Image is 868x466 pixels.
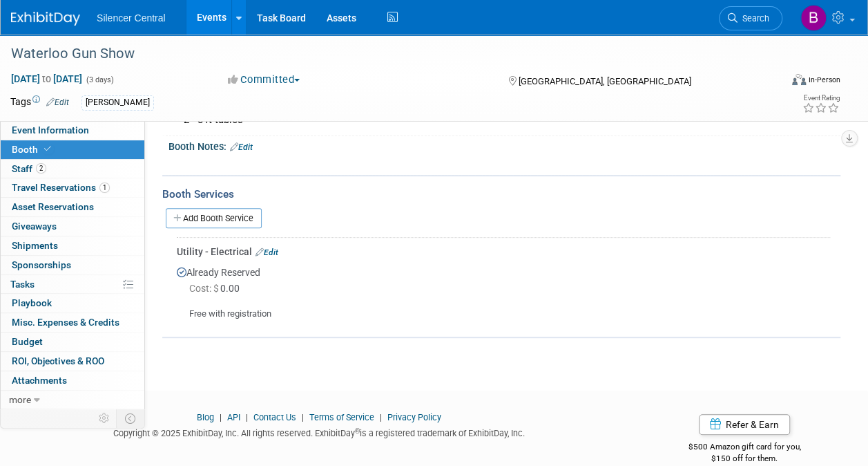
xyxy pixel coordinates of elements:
[298,412,307,422] span: |
[1,160,144,178] a: Staff2
[1,313,144,332] a: Misc. Expenses & Credits
[117,409,145,427] td: Toggle Event Tabs
[1,236,144,255] a: Shipments
[12,336,43,347] span: Budget
[1,333,144,351] a: Budget
[519,76,691,86] span: [GEOGRAPHIC_DATA], [GEOGRAPHIC_DATA]
[12,182,110,193] span: Travel Reservations
[255,248,278,257] a: Edit
[253,412,296,422] a: Contact Us
[309,412,374,422] a: Terms of Service
[792,74,806,85] img: Format-Inperson.png
[197,412,214,422] a: Blog
[36,163,46,174] span: 2
[648,432,840,464] div: $500 Amazon gift card for you,
[216,412,225,422] span: |
[387,412,441,422] a: Privacy Policy
[1,371,144,390] a: Attachments
[10,95,69,111] td: Tags
[168,136,840,154] div: Booth Notes:
[40,73,53,84] span: to
[1,391,144,409] a: more
[93,409,117,427] td: Personalize Event Tab Strip
[97,12,166,24] span: Silencer Central
[1,198,144,216] a: Asset Reservations
[162,187,840,202] div: Booth Services
[177,245,830,259] div: Utility - Electrical
[12,240,58,251] span: Shipments
[12,163,46,174] span: Staff
[1,140,144,159] a: Booth
[648,453,840,465] div: $150 off for them.
[802,95,840,102] div: Event Rating
[1,121,144,140] a: Event Information
[44,145,51,153] i: Booth reservation complete
[12,144,54,155] span: Booth
[189,283,220,294] span: Cost: $
[11,12,80,26] img: ExhibitDay
[177,259,830,321] div: Already Reserved
[227,412,240,422] a: API
[166,208,262,228] a: Add Booth Service
[12,297,52,308] span: Playbook
[355,427,360,435] sup: ®
[189,283,245,294] span: 0.00
[719,6,782,30] a: Search
[46,97,69,107] a: Edit
[230,142,253,152] a: Edit
[376,412,385,422] span: |
[177,297,830,321] div: Free with registration
[737,13,769,24] span: Search
[242,412,251,422] span: |
[699,414,790,435] a: Refer & Earn
[1,256,144,274] a: Sponsorships
[81,95,154,110] div: [PERSON_NAME]
[12,317,119,328] span: Misc. Expenses & Credits
[85,75,114,84] span: (3 days)
[12,124,89,136] span: Event Information
[99,183,110,193] span: 1
[1,217,144,236] a: Giveaways
[800,5,827,31] img: Billee Page
[223,73,305,87] button: Committed
[10,424,628,440] div: Copyright © 2025 ExhibitDay, Inc. All rights reserved. ExhibitDay is a registered trademark of Ex...
[6,41,769,66] div: Waterloo Gun Show
[12,375,67,386] span: Attachments
[9,394,31,405] span: more
[12,201,94,212] span: Asset Reservations
[10,279,35,290] span: Tasks
[12,259,71,270] span: Sponsorships
[720,72,840,93] div: Event Format
[12,221,57,232] span: Giveaways
[10,73,83,85] span: [DATE] [DATE]
[12,355,104,366] span: ROI, Objectives & ROO
[1,178,144,197] a: Travel Reservations1
[1,352,144,371] a: ROI, Objectives & ROO
[1,294,144,313] a: Playbook
[1,275,144,294] a: Tasks
[808,75,840,85] div: In-Person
